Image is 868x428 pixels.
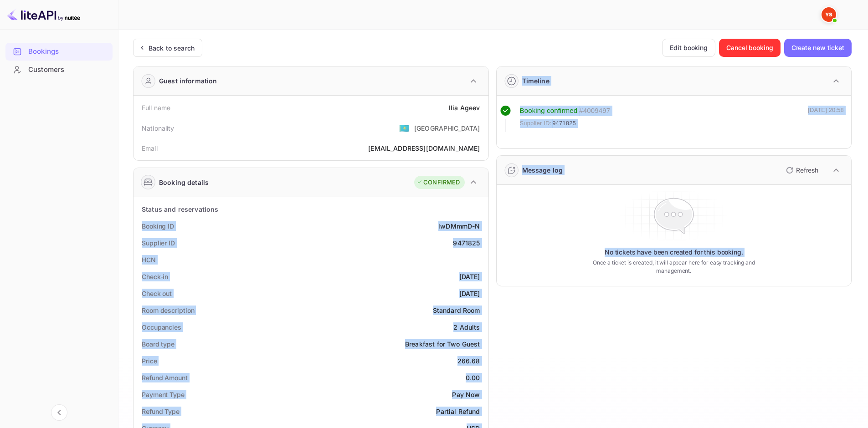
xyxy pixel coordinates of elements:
[784,39,852,57] button: Create new ticket
[781,163,822,178] button: Refresh
[552,119,576,128] span: 9471825
[459,289,480,298] div: [DATE]
[142,373,188,382] div: Refund Amount
[142,143,158,153] div: Email
[522,76,550,86] div: Timeline
[605,248,743,257] p: No tickets have been created for this booking.
[142,339,175,349] div: Board type
[149,43,195,53] div: Back to search
[51,404,67,421] button: Collapse navigation
[142,272,168,281] div: Check-in
[142,289,172,298] div: Check out
[28,46,108,57] div: Bookings
[142,255,156,265] div: HCN
[142,407,180,416] div: Refund Type
[405,339,480,349] div: Breakfast for Two Guest
[416,178,460,187] div: CONFIRMED
[520,106,578,116] div: Booking confirmed
[7,7,80,22] img: LiteAPI logo
[142,204,218,214] div: Status and reservations
[522,165,563,175] div: Message log
[452,390,480,399] div: Pay Now
[399,120,410,136] span: United States
[5,61,113,78] a: Customers
[578,259,769,275] p: Once a ticket is created, it will appear here for easy tracking and management.
[142,221,174,231] div: Booking ID
[453,322,480,332] div: 2 Adults
[142,390,185,399] div: Payment Type
[142,103,170,112] div: Full name
[142,322,181,332] div: Occupancies
[142,356,157,366] div: Price
[5,61,113,79] div: Customers
[414,123,480,133] div: [GEOGRAPHIC_DATA]
[808,106,844,132] div: [DATE] 20:58
[457,356,480,366] div: 266.68
[159,76,217,86] div: Guest information
[438,221,480,231] div: lwDMmmD-N
[459,272,480,281] div: [DATE]
[5,43,113,60] a: Bookings
[368,143,480,153] div: [EMAIL_ADDRESS][DOMAIN_NAME]
[436,407,480,416] div: Partial Refund
[28,65,108,75] div: Customers
[142,238,175,248] div: Supplier ID
[822,7,836,22] img: Yandex Support
[5,43,113,61] div: Bookings
[159,178,209,187] div: Booking details
[449,103,480,112] div: Ilia Ageev
[453,238,480,248] div: 9471825
[520,119,552,128] span: Supplier ID:
[142,123,175,133] div: Nationality
[579,106,610,116] div: # 4009497
[466,373,480,382] div: 0.00
[433,306,480,315] div: Standard Room
[662,39,715,57] button: Edit booking
[796,165,818,175] p: Refresh
[719,39,781,57] button: Cancel booking
[142,306,194,315] div: Room description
